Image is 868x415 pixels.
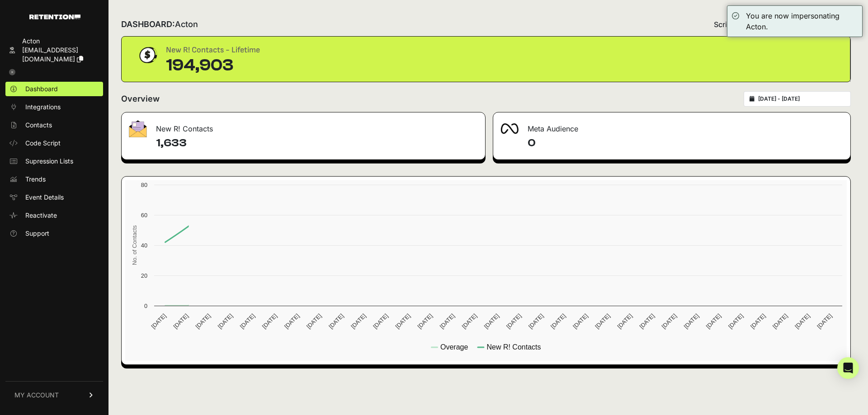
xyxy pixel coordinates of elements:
[638,312,656,330] text: [DATE]
[150,312,167,330] text: [DATE]
[5,226,103,241] a: Support
[660,312,678,330] text: [DATE]
[594,312,611,330] text: [DATE]
[5,172,103,187] a: Trends
[25,103,61,112] span: Integrations
[527,312,545,330] text: [DATE]
[25,229,49,238] span: Support
[121,18,198,31] h2: DASHBOARD:
[141,242,147,249] text: 40
[22,46,78,63] span: [EMAIL_ADDRESS][DOMAIN_NAME]
[705,312,722,330] text: [DATE]
[5,190,103,205] a: Event Details
[5,118,103,132] a: Contacts
[217,312,234,330] text: [DATE]
[505,312,523,330] text: [DATE]
[129,120,147,137] img: fa-envelope-19ae18322b30453b285274b1b8af3d052b27d846a4fbe8435d1a52b978f639a2.png
[305,312,323,330] text: [DATE]
[816,312,833,330] text: [DATE]
[5,100,103,114] a: Integrations
[144,303,147,309] text: 0
[25,84,58,93] span: Dashboard
[172,312,189,330] text: [DATE]
[793,312,811,330] text: [DATE]
[25,157,73,166] span: Supression Lists
[461,312,478,330] text: [DATE]
[25,193,64,202] span: Event Details
[175,19,198,29] span: Acton
[714,19,757,30] span: Script status
[261,312,278,330] text: [DATE]
[394,312,411,330] text: [DATE]
[486,343,541,351] text: New R! Contacts
[5,136,103,150] a: Code Script
[549,312,567,330] text: [DATE]
[5,82,103,96] a: Dashboard
[372,312,389,330] text: [DATE]
[500,123,519,134] img: fa-meta-2f981b61bb99beabf952f7030308934f19ce035c18b003e963880cc3fabeebb7.png
[571,312,589,330] text: [DATE]
[439,312,456,330] text: [DATE]
[749,312,767,330] text: [DATE]
[121,93,160,105] h2: Overview
[746,10,858,32] div: You are now impersonating Acton.
[25,175,46,184] span: Trends
[283,312,301,330] text: [DATE]
[5,34,103,66] a: Acton [EMAIL_ADDRESS][DOMAIN_NAME]
[141,212,147,219] text: 60
[14,391,59,400] span: MY ACCOUNT
[194,312,212,330] text: [DATE]
[727,312,745,330] text: [DATE]
[141,182,147,188] text: 80
[25,121,52,130] span: Contacts
[5,208,103,223] a: Reactivate
[156,136,478,150] h4: 1,633
[29,14,80,19] img: Retention.com
[122,112,485,140] div: New R! Contacts
[483,312,500,330] text: [DATE]
[837,357,859,379] div: Open Intercom Messenger
[416,312,434,330] text: [DATE]
[528,136,843,150] h4: 0
[440,343,468,351] text: Overage
[239,312,256,330] text: [DATE]
[25,211,57,220] span: Reactivate
[616,312,633,330] text: [DATE]
[349,312,367,330] text: [DATE]
[5,154,103,168] a: Supression Lists
[166,56,260,75] div: 194,903
[136,44,159,66] img: dollar-coin-05c43ed7efb7bc0c12610022525b4bbbb207c7efeef5aecc26f025e68dcafac9.png
[771,312,789,330] text: [DATE]
[5,381,103,409] a: MY ACCOUNT
[683,312,700,330] text: [DATE]
[493,112,850,140] div: Meta Audience
[166,44,260,56] div: New R! Contacts - Lifetime
[25,139,61,148] span: Code Script
[141,272,147,279] text: 20
[131,225,138,265] text: No. of Contacts
[327,312,345,330] text: [DATE]
[22,37,99,46] div: Acton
